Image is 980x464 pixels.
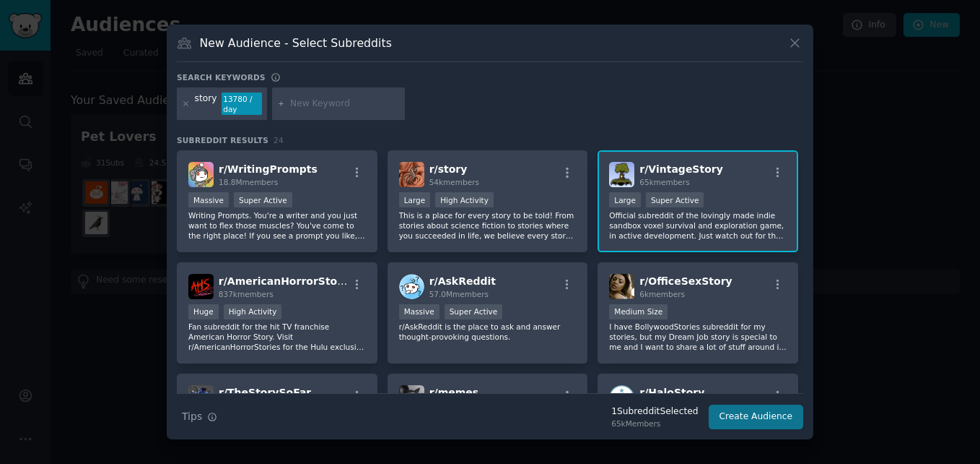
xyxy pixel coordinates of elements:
[234,192,292,207] div: Super Active
[195,93,217,116] div: story
[399,210,577,241] p: This is a place for every story to be told! From stories about science fiction to stories where y...
[219,275,349,287] span: r/ AmericanHorrorStory
[188,162,214,187] img: WritingPrompts
[429,275,496,287] span: r/ AskReddit
[188,274,214,299] img: AmericanHorrorStory
[222,93,262,116] div: 13780 / day
[611,418,698,429] div: 65k Members
[609,304,668,319] div: Medium Size
[177,404,222,429] button: Tips
[274,136,284,145] span: 24
[177,72,266,82] h3: Search keywords
[429,290,489,298] span: 57.0M members
[188,322,366,352] p: Fan subreddit for the hit TV franchise American Horror Story. Visit r/AmericanHorrorStories for t...
[188,210,366,241] p: Writing Prompts. You're a writer and you just want to flex those muscles? You've come to the righ...
[609,210,787,241] p: Official subreddit of the lovingly made indie sandbox voxel survival and exploration game, in act...
[646,192,704,207] div: Super Active
[399,192,431,207] div: Large
[639,163,722,175] span: r/ VintageStory
[609,322,787,352] p: I have BollywoodStories subreddit for my stories, but my Dream Job story is special to me and I w...
[399,322,577,342] p: r/AskReddit is the place to ask and answer thought-provoking questions.
[609,274,634,299] img: OfficeSexStory
[611,405,698,418] div: 1 Subreddit Selected
[609,385,634,411] img: HaloStory
[429,163,468,175] span: r/ story
[609,192,641,207] div: Large
[639,290,685,298] span: 6k members
[609,162,634,187] img: VintageStory
[429,387,479,398] span: r/ memes
[188,385,214,411] img: TheStorySoFar
[219,163,318,175] span: r/ WritingPrompts
[399,162,424,187] img: story
[182,409,202,424] span: Tips
[224,304,282,319] div: High Activity
[188,304,219,319] div: Huge
[639,387,704,398] span: r/ HaloStory
[177,135,268,145] span: Subreddit Results
[219,290,274,298] span: 837k members
[435,192,494,207] div: High Activity
[399,274,424,299] img: AskReddit
[399,304,439,319] div: Massive
[445,304,503,319] div: Super Active
[399,385,424,411] img: memes
[639,275,732,287] span: r/ OfficeSexStory
[290,98,400,111] input: New Keyword
[429,178,479,186] span: 54k members
[709,405,804,429] button: Create Audience
[219,178,278,186] span: 18.8M members
[200,35,392,51] h3: New Audience - Select Subreddits
[639,178,689,186] span: 65k members
[219,387,311,398] span: r/ TheStorySoFar
[188,192,229,207] div: Massive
